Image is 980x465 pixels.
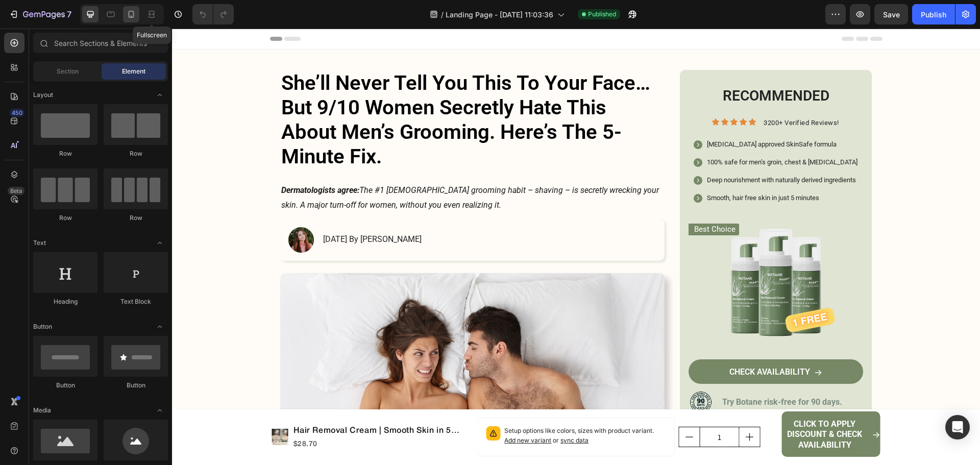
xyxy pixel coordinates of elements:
span: Layout [33,90,53,100]
span: 3200+ Verified Reviews! [592,90,667,98]
span: sync data [388,408,416,415]
span: Toggle open [152,402,168,419]
div: Publish [921,9,946,20]
span: Toggle open [152,319,168,335]
strong: Dermatologists agree: [109,157,187,166]
div: Open Intercom Messenger [945,415,970,439]
span: Element [122,67,145,76]
p: Deep nourishment with naturally derived ingredients [535,148,685,156]
div: Row [104,213,168,223]
span: Button [33,322,52,331]
img: gempages_575285431885627935-56709c33-b413-47a4-a45f-7a04161e1fe0.webp [116,199,142,224]
img: gempages_575285431885627935-4afbfb91-bbc3-4bfb-b88c-c26366df227c.png [517,361,541,386]
p: [MEDICAL_DATA] approved SkinSafe formula [535,112,685,120]
span: Text [33,238,46,248]
p: Smooth, hair free skin in just 5 minutes [535,165,685,174]
div: Button [104,381,168,390]
strong: Try Botane risk-free for 90 days. [550,369,670,378]
span: Toggle open [152,235,168,251]
div: Beta [8,187,24,195]
div: Button [33,381,97,390]
button: Save [874,4,908,25]
p: 100% safe for men’s groin, chest & [MEDICAL_DATA] [535,130,685,138]
p: The #1 [DEMOGRAPHIC_DATA] grooming habit – shaving – is secretly wrecking your skin. A major turn... [109,155,492,184]
p: 7 [67,8,71,20]
span: or [379,408,416,415]
div: Undo/Redo [192,4,234,25]
input: Search Sections & Elements [33,33,168,53]
a: CLICK TO APPLY DISCOUNT & CHECKAVAILABILITY [609,383,708,428]
span: Toggle open [152,87,168,103]
h1: She’ll Never Tell You This To Your Face… But 9/10 Women Secretly Hate This About Men’s Grooming. ... [108,41,493,141]
input: quantity [528,399,568,418]
p: CHECK AVAILABILITY [557,338,638,349]
iframe: Design area [172,29,980,465]
span: / [441,9,444,20]
span: Add new variant [332,408,379,415]
p: Setup options like colors, sizes with product variant. [332,398,494,417]
div: 450 [10,109,24,117]
p: CLICK TO APPLY DISCOUNT & CHECK AVAILABILITY [609,390,696,422]
button: increment [568,399,588,418]
div: Heading [33,297,97,306]
div: Row [33,213,97,223]
span: Media [33,406,51,415]
button: decrement [507,399,528,418]
button: 7 [4,4,76,25]
h2: Recommended [524,58,684,77]
span: Landing Page - [DATE] 11:03:36 [446,9,553,20]
div: Row [104,149,168,158]
p: [DATE] By [PERSON_NAME] [151,206,250,216]
div: Row [33,149,97,158]
p: Best Choice [522,196,563,206]
span: Section [57,67,79,76]
button: Publish [912,4,955,25]
div: Text Block [104,297,168,306]
span: Published [588,10,616,19]
a: CHECK AVAILABILITY [517,331,692,355]
span: Save [883,10,900,19]
img: gempages_575285431885627935-9e4306d8-96b9-4994-a179-97ee7e13e180.png [517,187,692,319]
